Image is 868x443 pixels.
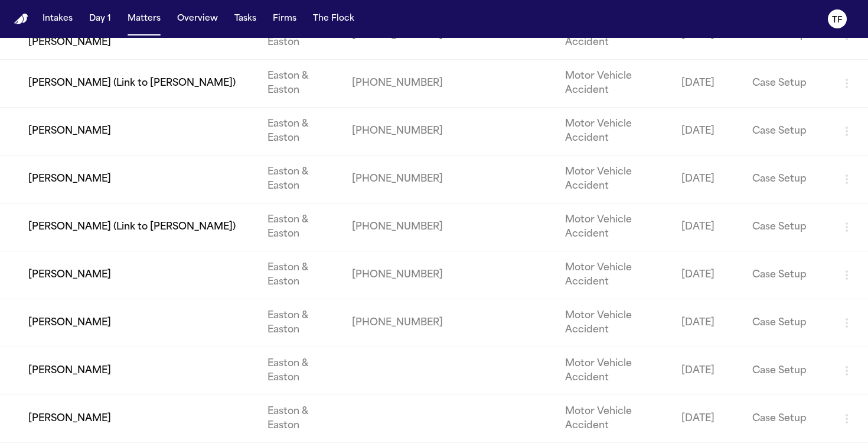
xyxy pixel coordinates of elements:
button: The Flock [308,8,359,30]
td: Motor Vehicle Accident [556,60,672,108]
button: Intakes [38,8,77,30]
td: [PHONE_NUMBER] [342,60,452,108]
button: Firms [268,8,301,30]
td: Motor Vehicle Accident [556,156,672,203]
td: Case Setup [743,347,830,395]
td: Motor Vehicle Accident [556,251,672,299]
td: [PHONE_NUMBER] [342,251,452,299]
button: Matters [123,8,165,30]
td: Easton & Easton [258,299,342,347]
a: Home [14,14,28,25]
td: [DATE] [672,203,743,251]
td: [DATE] [672,60,743,108]
td: [DATE] [672,347,743,395]
td: Case Setup [743,203,830,251]
td: Easton & Easton [258,203,342,251]
td: Easton & Easton [258,395,342,443]
td: Easton & Easton [258,108,342,156]
td: [DATE] [672,299,743,347]
td: [PHONE_NUMBER] [342,299,452,347]
td: Motor Vehicle Accident [556,108,672,156]
td: [PHONE_NUMBER] [342,156,452,203]
td: Motor Vehicle Accident [556,347,672,395]
td: Case Setup [743,299,830,347]
td: Motor Vehicle Accident [556,203,672,251]
td: Motor Vehicle Accident [556,395,672,443]
td: Motor Vehicle Accident [556,299,672,347]
img: Finch Logo [14,14,28,25]
td: [DATE] [672,156,743,203]
td: [PHONE_NUMBER] [342,203,452,251]
td: [DATE] [672,251,743,299]
td: Case Setup [743,251,830,299]
td: Case Setup [743,108,830,156]
td: Easton & Easton [258,347,342,395]
td: Case Setup [743,395,830,443]
td: Case Setup [743,60,830,108]
button: Day 1 [84,8,116,30]
td: [DATE] [672,108,743,156]
td: Easton & Easton [258,156,342,203]
td: [DATE] [672,395,743,443]
td: Case Setup [743,156,830,203]
td: [PHONE_NUMBER] [342,108,452,156]
td: Easton & Easton [258,251,342,299]
button: Tasks [230,8,261,30]
td: Easton & Easton [258,60,342,108]
button: Overview [172,8,223,30]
